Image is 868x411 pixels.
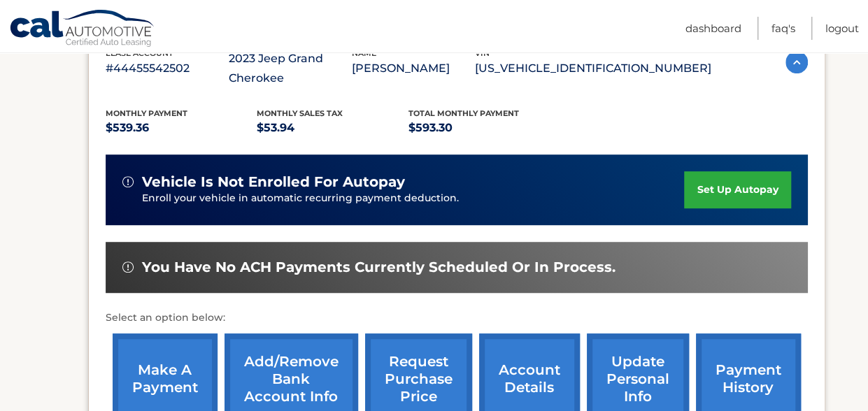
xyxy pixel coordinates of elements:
[122,261,134,273] img: alert-white.svg
[9,9,156,50] a: Cal Automotive
[408,108,519,118] span: Total Monthly Payment
[106,59,229,78] p: #44455542502
[106,310,808,326] p: Select an option below:
[122,176,134,187] img: alert-white.svg
[771,17,795,40] a: FAQ's
[684,171,790,208] a: set up autopay
[352,59,475,78] p: [PERSON_NAME]
[475,48,490,58] span: vin
[229,49,352,88] p: 2023 Jeep Grand Cherokee
[106,118,257,138] p: $539.36
[685,17,741,40] a: Dashboard
[825,17,859,40] a: Logout
[142,173,405,191] span: vehicle is not enrolled for autopay
[257,108,343,118] span: Monthly sales Tax
[106,48,173,58] span: lease account
[408,118,560,138] p: $593.30
[785,51,808,73] img: accordion-active.svg
[142,191,685,206] p: Enroll your vehicle in automatic recurring payment deduction.
[142,259,616,276] span: You have no ACH payments currently scheduled or in process.
[475,59,711,78] p: [US_VEHICLE_IDENTIFICATION_NUMBER]
[106,108,187,118] span: Monthly Payment
[352,48,376,58] span: name
[257,118,408,138] p: $53.94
